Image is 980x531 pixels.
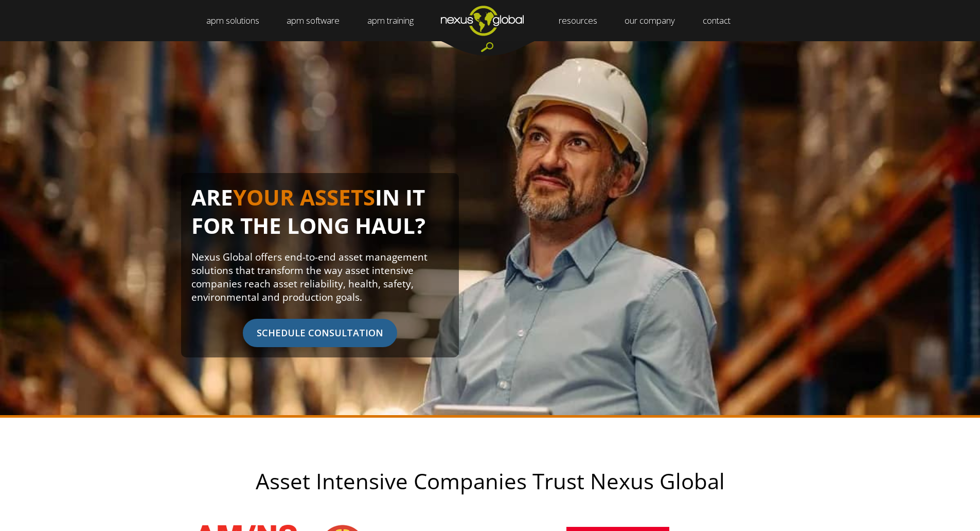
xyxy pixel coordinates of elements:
span: YOUR ASSETS [233,182,375,212]
h2: Asset Intensive Companies Trust Nexus Global [156,469,825,493]
p: Nexus Global offers end-to-end asset management solutions that transform the way asset intensive ... [191,250,449,304]
span: SCHEDULE CONSULTATION [243,319,397,347]
h1: ARE IN IT FOR THE LONG HAUL? [191,183,449,250]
